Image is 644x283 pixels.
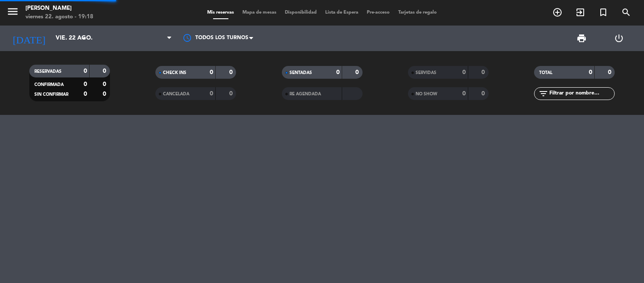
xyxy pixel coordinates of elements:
strong: 0 [84,91,87,97]
span: Pre-acceso [363,10,394,15]
strong: 0 [210,69,213,75]
input: Filtrar por nombre... [548,89,614,98]
span: SIN CONFIRMAR [34,92,68,97]
span: CANCELADA [163,92,189,96]
i: exit_to_app [575,7,585,17]
span: CHECK INS [163,71,186,75]
strong: 0 [462,91,466,97]
strong: 0 [229,91,234,97]
strong: 0 [103,81,108,87]
div: viernes 22. agosto - 19:18 [25,13,93,21]
span: Mis reservas [203,10,238,15]
strong: 0 [103,91,108,97]
strong: 0 [229,69,234,75]
button: menu [6,5,19,21]
strong: 0 [210,91,213,97]
i: arrow_drop_down [79,33,89,43]
strong: 0 [608,69,613,75]
span: CONFIRMADA [34,83,64,87]
span: RE AGENDADA [290,92,321,96]
span: Disponibilidad [281,10,321,15]
span: RESERVADAS [34,69,62,74]
span: TOTAL [539,71,552,75]
i: menu [6,5,19,18]
strong: 0 [462,69,466,75]
strong: 0 [84,68,87,74]
strong: 0 [84,81,87,87]
span: NO SHOW [416,92,437,96]
strong: 0 [481,91,487,97]
strong: 0 [589,69,592,75]
div: LOG OUT [600,26,638,51]
i: [DATE] [6,29,51,48]
div: [PERSON_NAME] [25,4,93,13]
strong: 0 [336,69,340,75]
i: filter_list [538,89,548,99]
i: power_settings_new [614,33,624,43]
i: turned_in_not [598,7,608,17]
strong: 0 [481,69,487,75]
strong: 0 [355,69,360,75]
strong: 0 [103,68,108,74]
span: Mapa de mesas [238,10,281,15]
span: Lista de Espera [321,10,363,15]
span: print [577,33,587,43]
i: search [621,7,631,17]
span: SERVIDAS [416,71,436,75]
i: add_circle_outline [552,7,562,17]
span: SENTADAS [290,71,312,75]
span: Tarjetas de regalo [394,10,441,15]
